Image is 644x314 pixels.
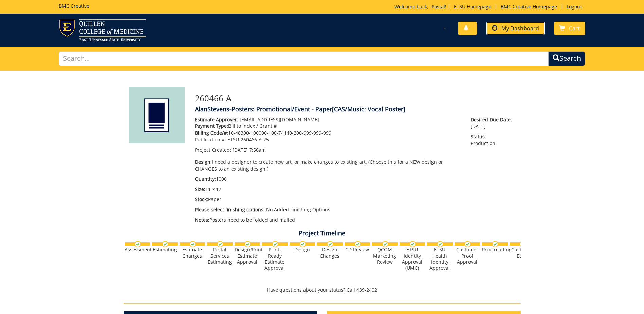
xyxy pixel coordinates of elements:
a: My Dashboard [486,22,545,35]
img: checkmark [217,241,223,247]
div: Customer Proof Approval [455,247,480,265]
p: 11 x 17 [195,186,461,193]
h3: 260466-A [195,94,516,103]
p: Production [471,133,515,147]
img: checkmark [409,241,416,247]
div: Estimating [152,247,178,253]
button: Search [548,51,585,66]
div: Assessment [125,247,150,253]
img: checkmark [354,241,361,247]
span: Publication #: [195,136,226,143]
span: Billing Code/#: [195,129,228,136]
span: Design: [195,159,212,165]
p: No Added Finishing Options [195,206,461,213]
span: Notes: [195,216,209,223]
p: Welcome back, ! | | | [394,3,585,10]
p: I need a designer to create new art, or make changes to existing art. (Choose this for a NEW desi... [195,159,461,172]
div: Customer Edits [510,247,535,259]
div: Design Changes [317,247,343,259]
a: Cart [554,22,585,35]
img: Product featured image [129,87,185,143]
h4: AlanStevens-Posters: Promotional/Event - Paper [195,106,516,113]
img: checkmark [327,241,333,247]
a: Logout [563,3,585,10]
p: Have questions about your status? Call 439-2402 [124,286,521,293]
p: 1000 [195,176,461,182]
input: Search... [59,51,549,66]
img: checkmark [382,241,388,247]
img: checkmark [134,241,141,247]
p: [EMAIL_ADDRESS][DOMAIN_NAME] [195,116,461,123]
img: checkmark [244,241,251,247]
a: - Postal [428,3,445,10]
img: checkmark [189,241,196,247]
h4: Project Timeline [124,230,521,237]
span: Estimate Approver: [195,116,238,123]
img: checkmark [437,241,443,247]
p: Paper [195,196,461,203]
span: Size: [195,186,205,192]
div: Estimate Changes [180,247,205,259]
div: Print-Ready Estimate Approval [262,247,288,271]
div: CD Review [345,247,370,253]
img: checkmark [492,241,498,247]
img: checkmark [272,241,278,247]
div: Design/Print Estimate Approval [235,247,260,265]
span: Stock: [195,196,208,203]
div: Proofreading [482,247,508,253]
img: checkmark [299,241,306,247]
span: Status: [471,133,515,140]
div: ETSU Identity Approval (UMC) [400,247,425,271]
div: QCOM Marketing Review [372,247,398,265]
img: checkmark [519,241,526,247]
span: Please select finishing options:: [195,206,266,213]
span: My Dashboard [501,24,539,32]
p: Bill to Index / Grant # [195,123,461,129]
span: [DATE] 7:56am [233,146,266,153]
span: Cart [569,24,580,32]
p: 10-48300-100000-100-74140-200-999-999-999 [195,129,461,136]
div: Design [290,247,315,253]
p: [DATE] [471,116,515,130]
span: ETSU-260466-A-25 [227,136,269,143]
img: checkmark [464,241,471,247]
span: Project Created: [195,146,231,153]
span: [CAS/Music: Vocal Poster] [332,105,405,113]
img: ETSU logo [59,19,146,41]
div: ETSU Health Identity Approval [427,247,453,271]
img: checkmark [162,241,168,247]
h5: BMC Creative [59,3,89,8]
a: BMC Creative Homepage [497,3,560,10]
div: Postal Services Estimating [207,247,233,265]
span: Quantity: [195,176,216,182]
a: ETSU Homepage [450,3,495,10]
span: Desired Due Date: [471,116,515,123]
span: Payment Type: [195,123,228,129]
p: Posters need to be folded and mailed [195,216,461,223]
